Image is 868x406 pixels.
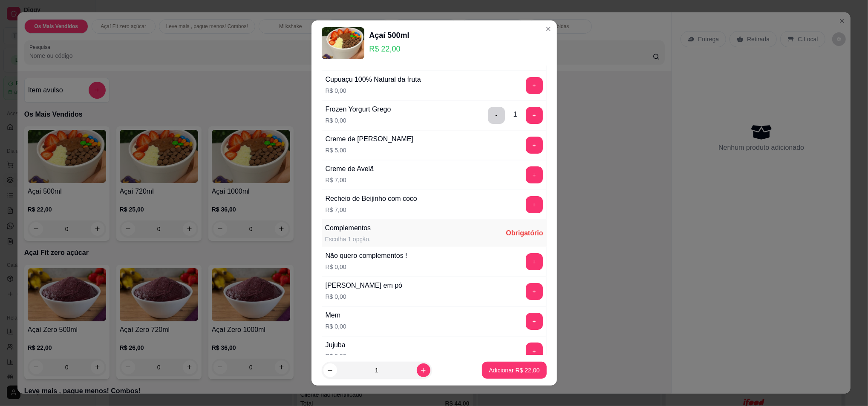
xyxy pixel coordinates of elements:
div: Jujuba [326,340,346,350]
div: Escolha 1 opção. [325,235,371,243]
img: product-image [322,27,364,59]
button: add [526,166,543,183]
p: R$ 0,00 [326,263,407,271]
div: Complementos [325,223,371,233]
div: Creme de [PERSON_NAME] [326,134,413,144]
p: R$ 7,00 [326,176,374,184]
button: add [526,107,543,124]
button: add [526,77,543,94]
p: R$ 22,00 [369,43,409,55]
div: Recheio de Beijinho com coco [326,194,417,204]
button: increase-product-quantity [417,363,430,377]
div: Não quero complementos ! [326,251,407,261]
button: add [526,253,543,270]
button: decrease-product-quantity [323,363,337,377]
button: add [526,137,543,154]
p: R$ 0,00 [326,322,346,331]
div: Obrigatório [506,228,543,238]
div: [PERSON_NAME] em pó [326,280,403,291]
button: add [526,313,543,330]
div: 1 [513,109,517,120]
div: Frozen Yorgurt Grego [326,104,391,114]
div: Mem [326,310,346,320]
button: add [526,196,543,213]
p: R$ 0,00 [326,86,421,95]
button: Adicionar R$ 22,00 [482,362,546,379]
p: R$ 7,00 [326,206,417,214]
button: add [526,343,543,360]
button: add [526,283,543,300]
button: Close [542,22,555,36]
p: Adicionar R$ 22,00 [489,366,539,375]
p: R$ 0,00 [326,292,403,301]
p: R$ 0,00 [326,352,346,360]
div: Creme de Avelã [326,164,374,174]
button: delete [488,107,505,124]
p: R$ 5,00 [326,146,413,154]
div: Cupuaçu 100% Natural da fruta [326,74,421,85]
div: Açaí 500ml [369,29,409,41]
p: R$ 0,00 [326,116,391,125]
